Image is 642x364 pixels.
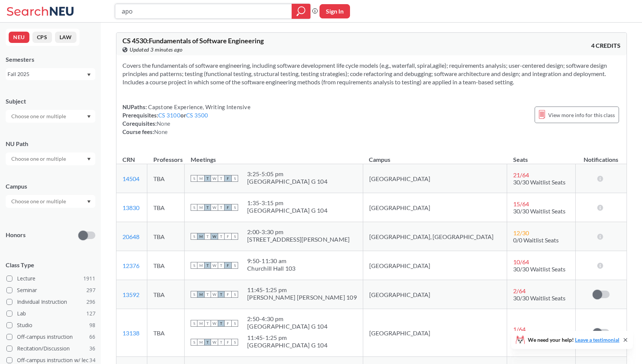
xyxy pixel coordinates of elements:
div: 11:45 - 1:25 pm [247,334,327,341]
span: T [204,175,211,182]
th: Notifications [575,148,626,164]
div: Subject [6,97,95,105]
span: We need your help! [528,337,619,343]
span: S [191,233,197,240]
span: Updated 3 minutes ago [130,46,183,54]
a: CS 3500 [186,112,208,119]
div: Semesters [6,55,95,64]
span: 98 [89,321,95,329]
div: CRN [122,155,135,164]
div: magnifying glass [292,4,310,19]
span: 1 / 64 [513,326,526,333]
div: 9:50 - 11:30 am [247,257,296,265]
span: T [218,320,225,327]
span: T [204,204,211,211]
span: T [218,262,225,269]
span: View more info for this class [548,110,615,120]
span: F [225,262,231,269]
th: Campus [363,148,507,164]
span: T [204,262,211,269]
span: M [197,233,204,240]
span: M [197,262,204,269]
span: 0/0 Waitlist Seats [513,236,559,244]
span: S [191,175,197,182]
span: T [218,339,225,346]
span: T [218,233,225,240]
a: 13592 [122,291,139,298]
span: T [204,320,211,327]
span: 30/30 Waitlist Seats [513,294,566,302]
section: Covers the fundamentals of software engineering, including software development life cycle models... [122,61,621,86]
span: W [211,175,218,182]
span: 12 / 30 [513,229,529,236]
span: T [218,291,225,298]
span: T [204,291,211,298]
span: None [154,128,168,135]
th: Seats [507,148,575,164]
span: 296 [86,298,95,306]
span: 36 [89,344,95,353]
span: S [231,291,238,298]
svg: Dropdown arrow [87,73,91,76]
div: 1:35 - 3:15 pm [247,199,327,207]
span: M [197,320,204,327]
td: TBA [147,164,185,193]
span: 127 [86,309,95,318]
div: Dropdown arrow [6,110,95,123]
div: Dropdown arrow [6,195,95,208]
input: Choose one or multiple [8,154,71,163]
label: Individual Instruction [6,297,95,307]
span: S [191,262,197,269]
label: Lab [6,309,95,318]
p: Honors [6,231,26,239]
span: T [204,233,211,240]
span: M [197,204,204,211]
span: CS 4530 : Fundamentals of Software Engineering [122,37,264,45]
span: M [197,291,204,298]
td: [GEOGRAPHIC_DATA] [363,193,507,222]
a: 12376 [122,262,139,269]
div: 2:00 - 3:30 pm [247,228,350,236]
span: T [204,339,211,346]
span: W [211,204,218,211]
svg: Dropdown arrow [87,115,91,118]
span: W [211,339,218,346]
label: Recitation/Discussion [6,344,95,353]
button: NEU [9,32,29,43]
input: Choose one or multiple [8,197,71,206]
span: Capstone Experience, Writing Intensive [147,104,251,110]
span: 21 / 64 [513,171,529,178]
div: 2:50 - 4:30 pm [247,315,327,323]
span: M [197,175,204,182]
span: S [231,339,238,346]
td: [GEOGRAPHIC_DATA], [GEOGRAPHIC_DATA] [363,222,507,251]
a: Leave a testimonial [575,337,619,343]
div: Fall 2025Dropdown arrow [6,68,95,80]
span: M [197,339,204,346]
div: [GEOGRAPHIC_DATA] G 104 [247,341,327,349]
a: CS 3100 [158,112,180,119]
span: T [218,175,225,182]
div: NUPaths: Prerequisites: or Corequisites: Course fees: [122,103,251,136]
div: [PERSON_NAME] [PERSON_NAME] 109 [247,294,357,301]
span: W [211,262,218,269]
span: 1911 [83,274,95,283]
span: Class Type [6,261,95,269]
span: 30/30 Waitlist Seats [513,207,566,215]
span: S [231,262,238,269]
span: S [231,320,238,327]
svg: magnifying glass [297,6,306,17]
span: F [225,233,231,240]
td: [GEOGRAPHIC_DATA] [363,251,507,280]
span: S [231,175,238,182]
span: 4 CREDITS [591,41,621,50]
a: 13138 [122,329,139,337]
span: F [225,204,231,211]
span: 30/30 Waitlist Seats [513,265,566,273]
svg: Dropdown arrow [87,200,91,203]
button: CPS [32,32,52,43]
div: 11:45 - 1:25 pm [247,286,357,294]
th: Meetings [185,148,363,164]
span: W [211,233,218,240]
td: [GEOGRAPHIC_DATA] [363,280,507,309]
